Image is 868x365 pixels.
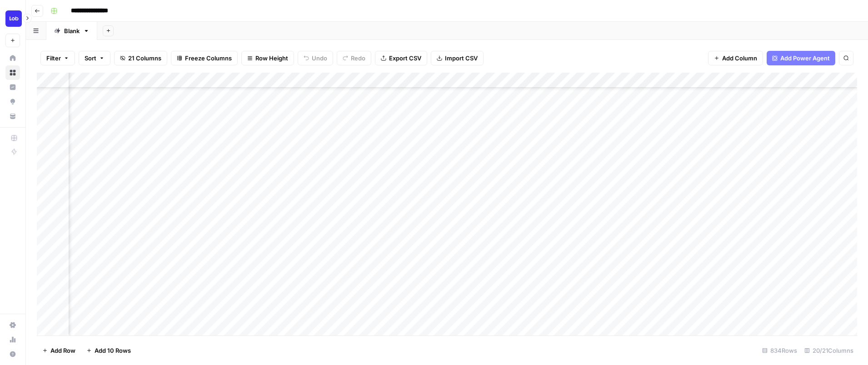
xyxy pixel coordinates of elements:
span: Export CSV [389,54,421,63]
div: Blank [64,26,80,35]
span: 21 Columns [128,54,161,63]
button: Add Row [37,343,81,358]
button: Workspace: Lob [5,7,20,30]
a: Insights [5,80,20,94]
span: Add Column [722,54,757,63]
span: Undo [312,54,327,63]
a: Your Data [5,109,20,123]
button: Redo [337,51,371,65]
button: Help + Support [5,347,20,361]
button: Add Column [708,51,763,65]
a: Browse [5,65,20,80]
button: Import CSV [431,51,484,65]
button: Undo [298,51,333,65]
img: Lob Logo [5,10,22,27]
div: 834 Rows [758,343,801,358]
button: 21 Columns [114,51,167,65]
button: Row Height [241,51,294,65]
a: Home [5,51,20,65]
button: Freeze Columns [171,51,238,65]
span: Row Height [255,54,288,63]
div: 20/21 Columns [801,343,857,358]
span: Add Row [50,346,75,355]
a: Blank [46,22,97,40]
span: Freeze Columns [185,54,232,63]
button: Sort [79,51,110,65]
a: Settings [5,318,20,332]
button: Add Power Agent [767,51,835,65]
span: Filter [46,54,61,63]
a: Opportunities [5,94,20,109]
span: Redo [351,54,365,63]
span: Import CSV [445,54,478,63]
span: Add Power Agent [780,54,830,63]
button: Export CSV [375,51,427,65]
button: Add 10 Rows [81,343,136,358]
a: Usage [5,332,20,347]
span: Sort [85,54,96,63]
button: Filter [40,51,75,65]
span: Add 10 Rows [95,346,131,355]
